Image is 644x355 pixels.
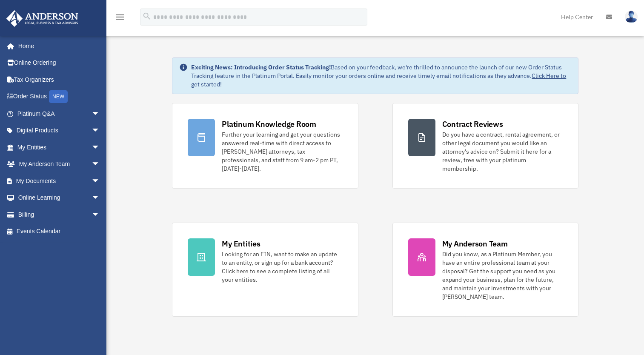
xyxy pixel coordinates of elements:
div: My Anderson Team [442,238,508,249]
div: Platinum Knowledge Room [222,119,316,129]
a: Platinum Q&Aarrow_drop_down [6,105,113,122]
span: arrow_drop_down [92,189,109,207]
div: Based on your feedback, we're thrilled to announce the launch of our new Order Status Tracking fe... [191,63,571,89]
img: Anderson Advisors Platinum Portal [4,10,81,27]
a: menu [115,15,125,22]
a: Digital Productsarrow_drop_down [6,122,113,139]
i: menu [115,12,125,22]
div: Contract Reviews [442,119,503,129]
span: arrow_drop_down [92,156,109,173]
a: Order StatusNEW [6,88,113,106]
span: arrow_drop_down [92,105,109,123]
a: My Documentsarrow_drop_down [6,172,113,189]
div: Looking for an EIN, want to make an update to an entity, or sign up for a bank account? Click her... [222,250,342,284]
div: Do you have a contract, rental agreement, or other legal document you would like an attorney's ad... [442,130,563,173]
strong: Exciting News: Introducing Order Status Tracking! [191,63,331,71]
div: NEW [49,90,68,103]
div: Did you know, as a Platinum Member, you have an entire professional team at your disposal? Get th... [442,250,563,301]
a: Contract Reviews Do you have a contract, rental agreement, or other legal document you would like... [392,103,578,189]
a: Billingarrow_drop_down [6,206,113,223]
span: arrow_drop_down [92,206,109,223]
span: arrow_drop_down [92,139,109,156]
a: My Anderson Teamarrow_drop_down [6,156,113,173]
a: My Entitiesarrow_drop_down [6,139,113,156]
span: arrow_drop_down [92,122,109,140]
i: search [142,11,152,21]
a: My Entities Looking for an EIN, want to make an update to an entity, or sign up for a bank accoun... [172,223,358,317]
a: My Anderson Team Did you know, as a Platinum Member, you have an entire professional team at your... [392,223,578,317]
div: My Entities [222,238,260,249]
a: Click Here to get started! [191,72,566,88]
a: Tax Organizers [6,71,113,88]
div: Further your learning and get your questions answered real-time with direct access to [PERSON_NAM... [222,130,342,173]
span: arrow_drop_down [92,172,109,190]
a: Online Learningarrow_drop_down [6,189,113,206]
img: User Pic [625,11,638,23]
a: Online Ordering [6,54,113,72]
a: Platinum Knowledge Room Further your learning and get your questions answered real-time with dire... [172,103,358,189]
a: Home [6,37,109,54]
a: Events Calendar [6,223,113,240]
